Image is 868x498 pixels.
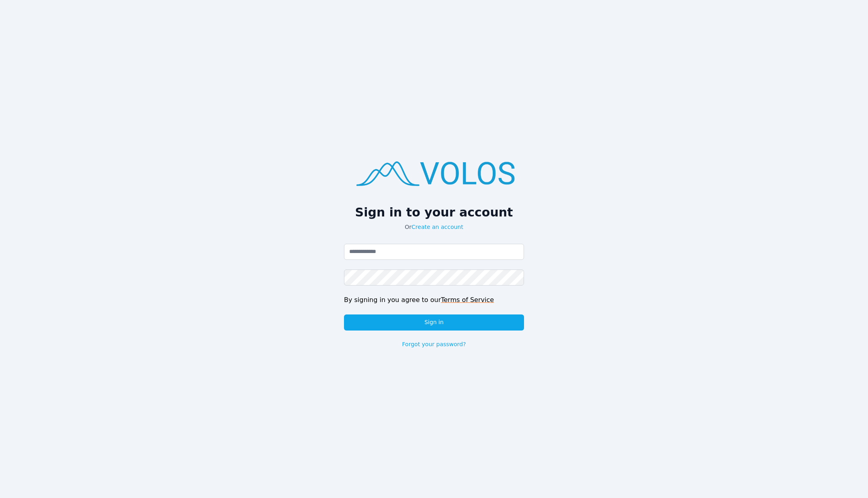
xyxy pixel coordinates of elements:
a: Create an account [411,224,463,230]
h2: Sign in to your account [344,205,524,220]
div: By signing in you agree to our [344,295,524,305]
p: Or [344,223,524,231]
a: Terms of Service [441,296,494,304]
img: logo.png [344,150,524,195]
a: Forgot your password? [402,340,466,348]
button: Sign in [344,314,524,331]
